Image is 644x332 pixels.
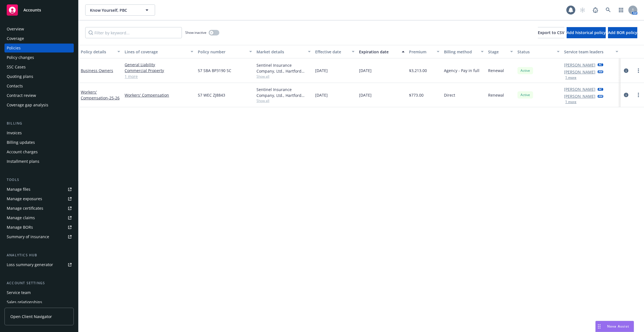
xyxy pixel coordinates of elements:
a: Overview [4,25,74,34]
div: Sentinel Insurance Company, Ltd., Hartford Insurance Group [256,87,311,98]
div: Manage claims [7,213,35,222]
span: Show all [256,98,311,103]
div: Service team [7,288,31,297]
button: Status [515,45,562,58]
div: Manage exposures [7,194,42,203]
button: Service team leaders [562,45,621,58]
div: Billing updates [7,138,35,147]
a: SSC Cases [4,63,74,71]
span: Export to CSV [538,30,564,35]
a: Manage BORs [4,223,74,232]
div: Overview [7,25,24,34]
span: Add historical policy [567,30,606,35]
button: 1 more [565,100,576,104]
div: Drag to move [596,321,603,332]
span: [DATE] [359,68,372,73]
a: Switch app [616,4,627,16]
span: Open Client Navigator [10,314,52,319]
a: Manage exposures [4,194,74,203]
a: Account charges [4,147,74,156]
div: Contract review [7,91,36,100]
div: Coverage gap analysis [7,101,48,109]
a: Manage certificates [4,204,74,213]
span: [DATE] [315,92,328,98]
a: Commercial Property [125,68,193,73]
div: Summary of insurance [7,232,49,241]
div: Quoting plans [7,72,33,81]
button: Export to CSV [538,27,564,38]
span: Active [520,68,531,73]
button: Policy number [196,45,254,58]
a: Business Owners [81,68,113,73]
button: Market details [254,45,313,58]
span: $773.00 [409,92,424,98]
button: Nova Assist [595,321,634,332]
a: Manage files [4,185,74,194]
button: Policy details [79,45,122,58]
div: Status [517,49,554,55]
div: Manage certificates [7,204,43,213]
button: Expiration date [357,45,407,58]
a: Invoices [4,128,74,137]
span: Nova Assist [607,324,629,329]
span: Agency - Pay in full [444,68,479,73]
a: [PERSON_NAME] [564,93,595,99]
span: Active [520,92,531,97]
a: Policies [4,44,74,52]
span: Renewal [488,68,504,73]
a: more [635,92,642,98]
div: Expiration date [359,49,398,55]
a: Installment plans [4,157,74,166]
div: Account charges [7,147,38,156]
a: more [635,67,642,74]
div: Market details [256,49,305,55]
span: [DATE] [315,68,328,73]
div: Manage files [7,185,30,194]
a: [PERSON_NAME] [564,69,595,75]
div: Policies [7,44,21,52]
a: Manage claims [4,213,74,222]
a: General Liability [125,62,193,68]
a: 1 more [125,73,193,79]
a: Loss summary generator [4,260,74,269]
div: Contacts [7,82,23,90]
div: Billing method [444,49,477,55]
a: Start snowing [577,4,588,16]
input: Filter by keyword... [85,27,182,38]
div: Account settings [4,280,74,286]
button: Know Yourself, PBC [85,4,155,16]
a: Coverage gap analysis [4,101,74,109]
span: Know Yourself, PBC [90,7,138,13]
div: Invoices [7,128,22,137]
span: [DATE] [359,92,372,98]
span: 57 WEC ZJ8843 [198,92,225,98]
div: Policy details [81,49,114,55]
div: Coverage [7,34,24,43]
button: Lines of coverage [122,45,196,58]
a: Contacts [4,82,74,90]
button: Billing method [442,45,486,58]
div: Billing [4,121,74,126]
a: Policy changes [4,53,74,62]
span: Renewal [488,92,504,98]
div: Manage BORs [7,223,33,232]
button: Premium [407,45,442,58]
a: Service team [4,288,74,297]
div: Sales relationships [7,298,42,307]
div: SSC Cases [7,63,26,71]
div: Premium [409,49,434,55]
button: 1 more [565,76,576,79]
div: Effective date [315,49,348,55]
a: Contract review [4,91,74,100]
button: Stage [486,45,515,58]
span: Show inactive [185,30,206,35]
div: Analytics hub [4,252,74,258]
a: Quoting plans [4,72,74,81]
div: Sentinel Insurance Company, Ltd., Hartford Insurance Group [256,62,311,74]
div: Lines of coverage [125,49,187,55]
a: Accounts [4,2,74,18]
div: Service team leaders [564,49,612,55]
a: [PERSON_NAME] [564,62,595,68]
a: Search [603,4,614,16]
